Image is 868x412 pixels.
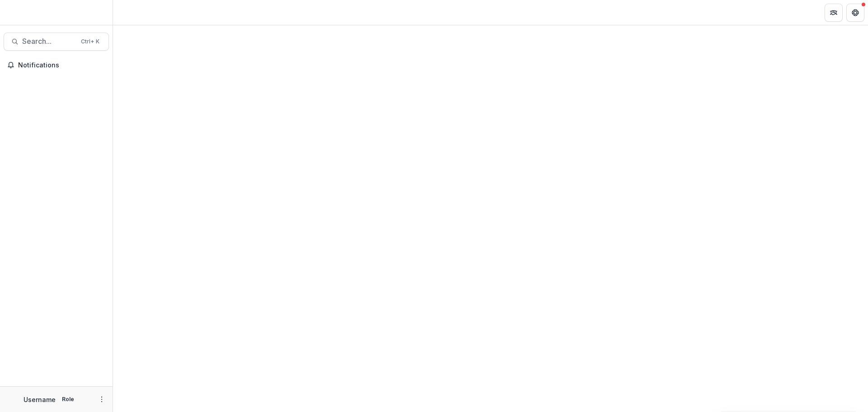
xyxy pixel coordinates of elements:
p: Username [24,395,56,404]
button: Search... [4,33,109,51]
span: Notifications [18,62,105,69]
div: Ctrl + K [79,37,101,47]
span: Search... [22,37,75,46]
button: Partners [825,4,843,22]
button: Get Help [846,4,864,22]
nav: breadcrumb [117,6,155,19]
button: Notifications [4,58,109,72]
button: More [96,394,107,405]
p: Role [59,395,77,403]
